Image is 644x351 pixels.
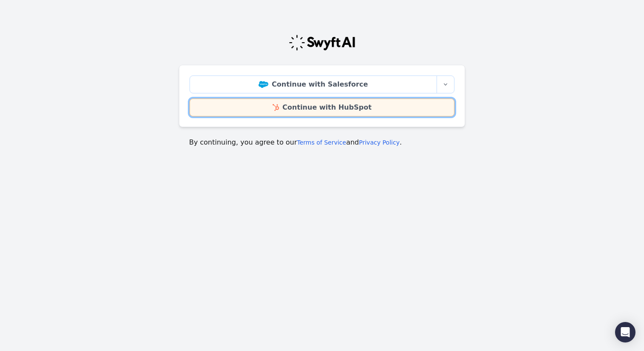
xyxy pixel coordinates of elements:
[297,139,346,146] a: Terms of Service
[359,139,400,146] a: Privacy Policy
[615,322,635,342] div: Open Intercom Messenger
[273,104,279,111] img: HubSpot
[190,99,454,116] a: Continue with HubSpot
[288,34,356,51] img: Swyft Logo
[190,75,437,93] a: Continue with Salesforce
[259,81,268,88] img: Salesforce
[189,137,455,148] p: By continuing, you agree to our and .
